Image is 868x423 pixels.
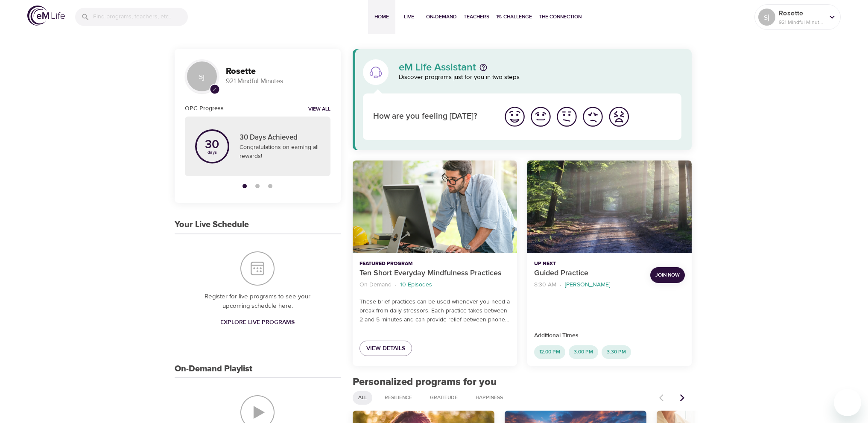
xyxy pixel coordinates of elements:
[602,348,631,356] span: 3:30 PM
[226,67,330,76] h3: Rosette
[373,111,491,123] p: How are you feeling [DATE]?
[569,345,598,359] div: 3:00 PM
[226,76,330,86] p: 921 Mindful Minutes
[380,394,417,401] span: Resilience
[359,268,510,279] p: Ten Short Everyday Mindfulness Practices
[565,280,610,289] p: [PERSON_NAME]
[534,331,685,340] p: Additional Times
[425,394,463,401] span: Gratitude
[359,341,412,356] a: View Details
[27,6,65,26] img: logo
[399,12,419,21] span: Live
[308,106,330,113] a: View all notifications
[650,267,685,283] button: Join Now
[359,279,510,291] nav: breadcrumb
[503,105,526,128] img: great
[534,279,643,291] nav: breadcrumb
[606,104,632,130] button: I'm feeling worst
[399,62,476,73] p: eM Life Assistant
[528,104,554,130] button: I'm feeling good
[607,105,631,128] img: worst
[185,104,224,113] h6: OPC Progress
[175,364,252,374] h3: On-Demand Playlist
[834,389,861,416] iframe: Button to launch messaging window
[569,348,598,356] span: 3:00 PM
[555,105,579,128] img: ok
[359,298,510,324] p: These brief practices can be used whenever you need a break from daily stressors. Each practice t...
[371,12,392,21] span: Home
[379,391,418,405] div: Resilience
[534,345,565,359] div: 12:00 PM
[175,220,249,230] h3: Your Live Schedule
[93,8,188,26] input: Find programs, teachers, etc...
[424,391,463,405] div: Gratitude
[581,105,605,128] img: bad
[240,143,320,161] p: Congratulations on earning all rewards!
[534,348,565,356] span: 12:00 PM
[534,268,643,279] p: Guided Practice
[758,9,775,26] div: sj
[470,391,509,405] div: Happiness
[602,345,631,359] div: 3:30 PM
[353,391,372,405] div: All
[220,317,295,328] span: Explore Live Programs
[192,292,324,311] p: Register for live programs to see your upcoming schedule here.
[534,280,556,289] p: 8:30 AM
[539,12,582,21] span: The Connection
[527,160,692,253] button: Guided Practice
[395,279,397,291] li: ·
[240,132,320,143] p: 30 Days Achieved
[560,279,561,291] li: ·
[217,315,298,330] a: Explore Live Programs
[185,59,219,93] div: sj
[496,12,532,21] span: 1% Challenge
[400,280,432,289] p: 10 Episodes
[554,104,580,130] button: I'm feeling ok
[779,8,824,18] p: Rosette
[655,271,680,280] span: Join Now
[580,104,606,130] button: I'm feeling bad
[359,280,392,289] p: On-Demand
[369,65,383,79] img: eM Life Assistant
[353,160,517,253] button: Ten Short Everyday Mindfulness Practices
[366,343,405,354] span: View Details
[353,394,372,401] span: All
[673,388,692,407] button: Next items
[471,394,508,401] span: Happiness
[205,139,219,151] p: 30
[779,18,824,26] p: 921 Mindful Minutes
[353,376,692,388] h2: Personalized programs for you
[359,260,510,268] p: Featured Program
[464,12,489,21] span: Teachers
[205,151,219,154] p: days
[534,260,643,268] p: Up Next
[399,73,682,82] p: Discover programs just for you in two steps
[426,12,457,21] span: On-Demand
[502,104,528,130] button: I'm feeling great
[240,251,275,286] img: Your Live Schedule
[529,105,552,128] img: good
